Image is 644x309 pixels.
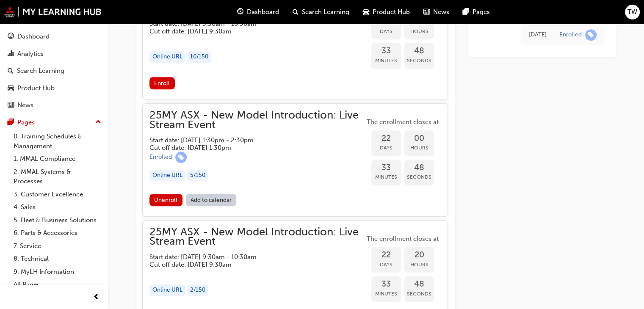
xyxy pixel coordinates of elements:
a: news-iconNews [417,3,456,21]
span: 33 [371,163,401,173]
div: Analytics [17,49,44,59]
span: 33 [371,279,401,289]
span: Pages [473,7,490,17]
span: Search Learning [302,7,349,17]
img: mmal [4,6,102,17]
div: News [17,100,33,110]
div: Enrolled [149,153,172,161]
span: Days [371,27,401,36]
span: The enrollment closes at [365,234,441,244]
button: Enroll [149,77,175,89]
span: up-icon [95,117,101,128]
span: Product Hub [373,7,410,17]
div: 2 / 150 [187,284,208,296]
span: Minutes [371,172,401,182]
a: 0. Training Schedules & Management [10,130,105,152]
span: Days [371,260,401,270]
span: Hours [404,27,434,36]
span: Seconds [404,289,434,299]
a: 8. Technical [10,252,105,265]
a: 4. Sales [10,201,105,214]
a: 5. Fleet & Business Solutions [10,214,105,227]
div: 10 / 150 [187,51,211,63]
span: Seconds [404,56,434,66]
span: learningRecordVerb_ENROLL-icon [585,29,597,41]
div: Product Hub [17,83,55,93]
span: Seconds [404,172,434,182]
span: 22 [371,134,401,143]
div: Tue Sep 30 2025 13:25:53 GMT+1000 (Australian Eastern Standard Time) [529,30,547,40]
a: Add to calendar [186,194,237,206]
div: Pages [17,118,35,127]
a: guage-iconDashboard [230,3,286,21]
div: Online URL [149,170,185,181]
span: 48 [404,46,434,56]
div: 5 / 150 [187,170,208,181]
a: News [3,97,105,113]
a: 6. Parts & Accessories [10,226,105,240]
span: Hours [404,143,434,153]
span: pages-icon [463,7,469,17]
a: search-iconSearch Learning [286,3,356,21]
span: chart-icon [8,50,14,58]
span: Hours [404,260,434,270]
a: All Pages [10,278,105,291]
button: TW [625,5,640,19]
a: pages-iconPages [456,3,497,21]
div: Enrolled [559,31,582,39]
h5: Start date: [DATE] 1:30pm - 2:30pm [149,136,351,144]
span: 33 [371,46,401,56]
span: TW [627,7,637,17]
span: pages-icon [8,119,14,127]
span: search-icon [8,67,14,75]
span: 00 [404,134,434,143]
span: news-icon [423,7,430,17]
span: Enroll [154,80,170,87]
span: guage-icon [237,7,243,17]
div: Online URL [149,284,185,296]
button: 25MY ASX - New Model Introduction: Live Stream EventStart date: [DATE] 1:30pm - 2:30pm Cut off da... [149,110,441,210]
button: Pages [3,115,105,130]
span: 22 [371,250,401,260]
span: 48 [404,163,434,173]
span: Minutes [371,56,401,66]
span: Dashboard [247,7,279,17]
span: 20 [404,250,434,260]
span: 25MY ASX - New Model Introduction: Live Stream Event [149,110,365,130]
span: guage-icon [8,33,14,41]
span: 25MY ASX - New Model Introduction: Live Stream Event [149,227,365,246]
h5: Start date: [DATE] 9:30am - 10:30am [149,253,351,261]
div: Search Learning [17,66,64,76]
div: Online URL [149,51,185,63]
span: Days [371,143,401,153]
a: 1. MMAL Compliance [10,152,105,166]
button: DashboardAnalyticsSearch LearningProduct HubNews [3,27,105,115]
a: Dashboard [3,29,105,44]
span: The enrollment closes at [365,117,441,127]
span: car-icon [8,85,14,92]
a: car-iconProduct Hub [356,3,417,21]
a: Product Hub [3,80,105,96]
span: Unenroll [154,196,177,204]
h5: Cut off date: [DATE] 1:30pm [149,144,351,152]
h5: Cut off date: [DATE] 9:30am [149,28,351,35]
span: car-icon [363,7,369,17]
span: News [433,7,449,17]
a: Analytics [3,46,105,62]
span: learningRecordVerb_ENROLL-icon [175,152,187,163]
span: search-icon [293,7,299,17]
a: Search Learning [3,63,105,79]
h5: Cut off date: [DATE] 9:30am [149,261,351,268]
a: 7. Service [10,240,105,253]
a: 9. MyLH Information [10,265,105,279]
button: Unenroll [149,194,182,206]
a: 3. Customer Excellence [10,188,105,201]
div: Dashboard [17,32,50,41]
span: Minutes [371,289,401,299]
span: 48 [404,279,434,289]
a: 2. MMAL Systems & Processes [10,166,105,188]
span: news-icon [8,102,14,109]
span: prev-icon [93,292,100,303]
